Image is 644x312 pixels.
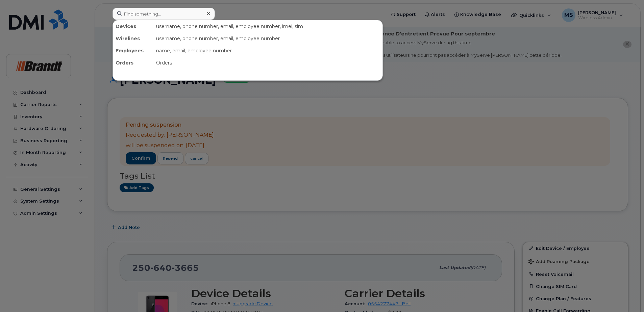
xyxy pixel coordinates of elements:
div: Employees [113,45,153,57]
div: Orders [113,57,153,69]
div: username, phone number, email, employee number, imei, sim [153,20,382,32]
div: Wirelines [113,32,153,45]
div: Orders [153,57,382,69]
div: Devices [113,20,153,32]
div: username, phone number, email, employee number [153,32,382,45]
div: name, email, employee number [153,45,382,57]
